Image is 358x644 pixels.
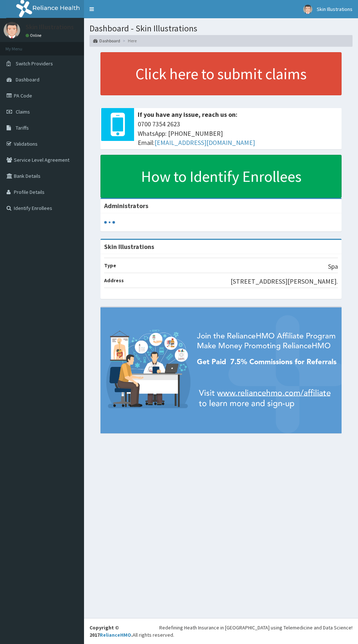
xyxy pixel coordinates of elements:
a: Dashboard [93,38,120,44]
span: Dashboard [16,76,39,83]
img: provider-team-banner.png [100,307,342,433]
strong: Skin Illustrations [104,242,154,251]
strong: Copyright © 2017 . [89,624,133,638]
p: Spa [328,262,338,271]
svg: audio-loading [104,217,115,228]
b: Type [104,262,116,269]
b: If you have any issue, reach us on: [138,110,237,119]
p: [STREET_ADDRESS][PERSON_NAME]. [231,277,338,286]
a: Online [26,33,43,38]
footer: All rights reserved. [84,618,358,644]
span: 0700 7354 2623 WhatsApp: [PHONE_NUMBER] Email: [138,119,338,147]
a: RelianceHMO [100,632,131,638]
img: User Image [303,5,312,14]
a: Click here to submit claims [100,52,342,95]
p: Skin Illustrations [26,24,74,30]
a: [EMAIL_ADDRESS][DOMAIN_NAME] [155,138,255,147]
span: Tariffs [16,124,29,131]
h1: Dashboard - Skin Illustrations [89,24,353,33]
div: Redefining Heath Insurance in [GEOGRAPHIC_DATA] using Telemedicine and Data Science! [159,624,353,631]
li: Here [121,38,137,44]
span: Claims [16,108,30,115]
a: How to Identify Enrollees [100,155,342,198]
span: Skin Illustrations [317,6,353,12]
b: Administrators [104,202,148,210]
span: Switch Providers [16,60,53,67]
b: Address [104,277,124,284]
img: User Image [4,22,20,38]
